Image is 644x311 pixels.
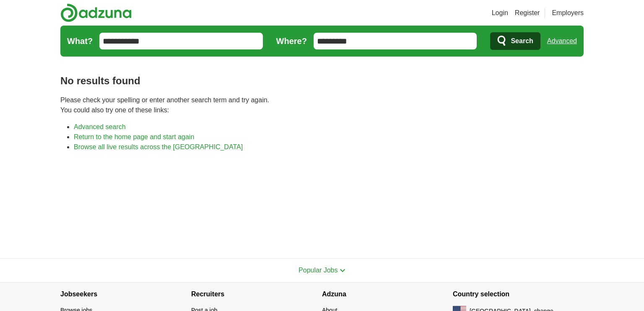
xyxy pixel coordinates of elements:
[74,133,194,140] a: Return to the home page and start again
[547,33,577,49] a: Advanced
[340,269,345,272] img: toggle icon
[492,8,508,18] a: Login
[60,95,584,115] p: Please check your spelling or enter another search term and try again. You could also try one of ...
[515,8,540,18] a: Register
[60,3,132,22] img: Adzuna logo
[490,32,540,50] button: Search
[67,35,93,47] label: What?
[60,73,584,88] h1: No results found
[299,267,338,274] span: Popular Jobs
[552,8,584,18] a: Employers
[511,33,533,49] span: Search
[453,282,584,306] h4: Country selection
[74,123,126,130] a: Advanced search
[60,159,584,245] iframe: Ads by Google
[74,143,243,150] a: Browse all live results across the [GEOGRAPHIC_DATA]
[276,35,307,47] label: Where?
